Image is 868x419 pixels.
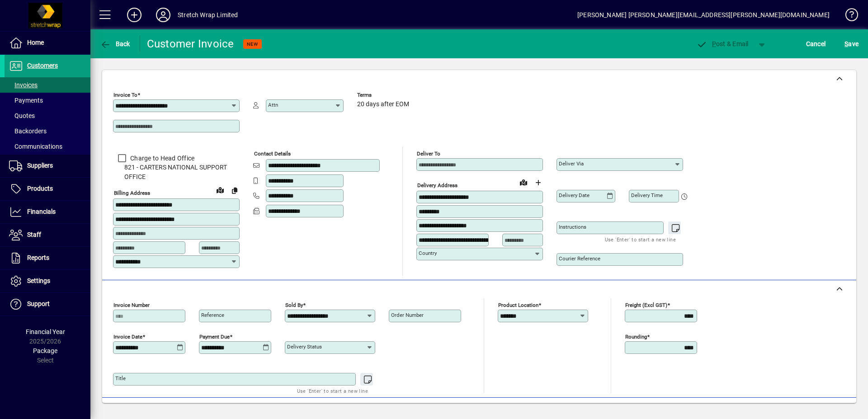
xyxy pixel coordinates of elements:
mat-label: Delivery time [631,192,663,198]
mat-label: Invoice date [113,333,142,339]
span: Terms [357,92,411,98]
span: 821 - CARTERS NATIONAL SUPPORT OFFICE [113,163,240,182]
span: Suppliers [27,162,53,169]
mat-label: Invoice number [113,301,150,308]
mat-label: Freight (excl GST) [625,301,667,308]
a: Reports [5,247,90,269]
a: Staff [5,224,90,246]
span: NEW [247,41,258,47]
mat-hint: Use 'Enter' to start a new line [297,386,368,396]
mat-label: Deliver To [417,151,440,157]
span: Support [27,300,50,307]
span: ave [844,37,859,51]
a: Payments [5,93,90,108]
a: View on map [516,175,531,189]
button: Cancel [804,36,828,52]
mat-label: Delivery status [287,344,322,350]
button: Post & Email [692,36,753,52]
span: S [844,40,848,47]
mat-label: Attn [268,102,278,108]
a: Quotes [5,108,90,123]
button: Copy to Delivery address [227,183,242,198]
a: Backorders [5,123,90,139]
mat-label: Country [419,250,437,256]
mat-label: Title [115,375,126,381]
div: [PERSON_NAME] [PERSON_NAME][EMAIL_ADDRESS][PERSON_NAME][DOMAIN_NAME] [577,8,830,22]
span: P [712,40,716,47]
label: Charge to Head Office [128,154,194,163]
span: Invoices [9,81,38,89]
button: Save [842,36,861,52]
span: Backorders [9,127,47,135]
span: Reports [27,254,49,261]
button: Profile [149,7,178,23]
a: View on map [213,183,227,197]
span: Cancel [806,37,826,51]
a: Home [5,32,90,54]
button: Product [790,402,836,418]
mat-label: Product location [498,301,538,308]
div: Stretch Wrap Limited [178,8,238,22]
span: Package [33,347,57,354]
button: Add [120,7,149,23]
span: Financials [27,208,56,215]
button: Choose address [531,175,545,190]
a: Support [5,293,90,315]
button: Back [98,36,132,52]
span: ost & Email [696,40,749,47]
a: Financials [5,201,90,223]
button: Product History [542,402,595,418]
mat-label: Courier Reference [559,255,600,262]
mat-label: Sold by [285,301,303,308]
a: Suppliers [5,155,90,177]
a: Settings [5,270,90,292]
mat-label: Delivery date [559,192,590,198]
mat-label: Instructions [559,224,586,230]
span: Quotes [9,112,35,119]
mat-label: Reference [201,312,224,318]
mat-hint: Use 'Enter' to start a new line [605,234,676,245]
span: Communications [9,143,62,150]
div: Customer Invoice [147,37,234,51]
a: Knowledge Base [839,2,857,31]
span: Payments [9,97,43,104]
span: Customers [27,62,58,69]
a: Products [5,178,90,200]
app-page-header-button: Back [90,36,140,52]
span: Back [100,40,130,47]
a: Communications [5,139,90,154]
span: Staff [27,231,41,238]
span: Home [27,39,44,46]
mat-label: Deliver via [559,160,584,167]
mat-label: Invoice To [113,92,137,98]
mat-label: Rounding [625,333,647,339]
a: Invoices [5,77,90,93]
mat-label: Order number [391,312,424,318]
span: Products [27,185,53,192]
span: Settings [27,277,50,284]
span: Financial Year [26,328,65,335]
span: 20 days after EOM [357,101,409,108]
mat-label: Payment due [199,333,230,339]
